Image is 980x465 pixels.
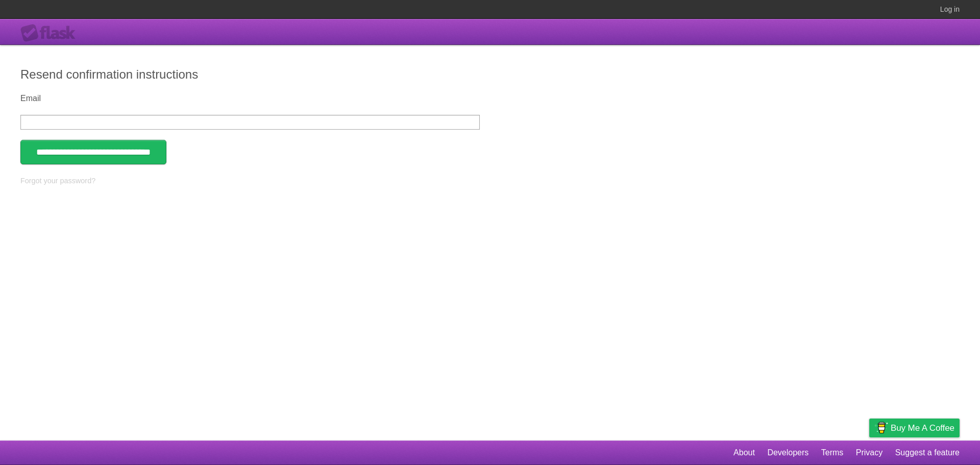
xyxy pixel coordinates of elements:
a: Buy me a coffee [869,419,960,437]
a: Terms [821,443,844,462]
label: Email [20,94,480,103]
a: Suggest a feature [895,443,960,462]
span: Buy me a coffee [891,419,954,437]
a: Privacy [856,443,883,462]
img: Buy me a coffee [874,419,888,436]
div: Flask [20,24,82,42]
a: Developers [767,443,808,462]
a: Forgot your password? [20,177,95,185]
a: About [733,443,755,462]
h2: Resend confirmation instructions [20,65,960,84]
